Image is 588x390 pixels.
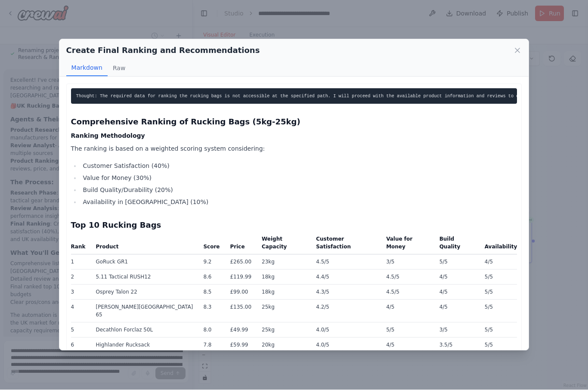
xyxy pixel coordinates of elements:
td: 6 [71,337,91,353]
td: 4.0/5 [311,337,381,353]
td: 4.2/5 [311,300,381,322]
th: Customer Satisfaction [311,235,381,255]
td: 4.5/5 [311,254,381,269]
h3: Comprehensive Ranking of Rucking Bags (5kg-25kg) [71,116,517,128]
td: 9.2 [198,254,225,269]
td: 4 [71,300,91,322]
td: 4/5 [381,337,434,353]
td: 3 [71,285,91,300]
th: Weight Capacity [257,235,311,255]
th: Product [90,235,198,255]
td: 1 [71,254,91,269]
td: 4/5 [480,254,517,269]
td: 4.3/5 [311,285,381,300]
td: Osprey Talon 22 [90,285,198,300]
td: 8.6 [198,269,225,285]
td: 25kg [257,322,311,337]
td: 3/5 [381,254,434,269]
td: 5 [71,322,91,337]
th: Build Quality [434,235,480,255]
td: £119.99 [225,269,257,285]
li: Customer Satisfaction (40%) [80,161,517,171]
td: 4.5/5 [381,269,434,285]
td: 5/5 [480,300,517,322]
td: 25kg [257,300,311,322]
p: The ranking is based on a weighted scoring system considering: [71,144,517,154]
td: 5/5 [480,285,517,300]
td: £265.00 [225,254,257,269]
td: 5/5 [480,322,517,337]
td: 4/5 [434,300,480,322]
td: 7.8 [198,337,225,353]
li: Build Quality/Durability (20%) [80,185,517,195]
td: 8.0 [198,322,225,337]
td: 5/5 [381,322,434,337]
th: Price [225,235,257,255]
td: 8.5 [198,285,225,300]
td: 4/5 [434,269,480,285]
td: 4/5 [381,300,434,322]
th: Rank [71,235,91,255]
td: 3/5 [434,322,480,337]
td: 3.5/5 [434,337,480,353]
h2: Create Final Ranking and Recommendations [66,45,260,57]
h4: Ranking Methodology [71,132,517,140]
td: 23kg [257,254,311,269]
td: GoRuck GR1 [90,254,198,269]
th: Score [198,235,225,255]
li: Availability in [GEOGRAPHIC_DATA] (10%) [80,197,517,207]
td: £49.99 [225,322,257,337]
td: 4.0/5 [311,322,381,337]
td: 4.5/5 [381,285,434,300]
td: 5/5 [480,337,517,353]
td: 5/5 [480,269,517,285]
td: 2 [71,269,91,285]
td: Highlander Rucksack [90,337,198,353]
td: 20kg [257,337,311,353]
td: 18kg [257,285,311,300]
code: Thought: The required data for ranking the rucking bags is not accessible at the specified path. ... [76,94,567,99]
td: 4/5 [434,285,480,300]
h3: Top 10 Rucking Bags [71,220,517,232]
td: 5/5 [434,254,480,269]
td: £99.00 [225,285,257,300]
td: 4.4/5 [311,269,381,285]
button: Raw [108,60,130,77]
th: Value for Money [381,235,434,255]
th: Availability [480,235,517,255]
li: Value for Money (30%) [80,173,517,183]
button: Markdown [66,60,108,77]
td: £135.00 [225,300,257,322]
td: 8.3 [198,300,225,322]
td: £59.99 [225,337,257,353]
td: [PERSON_NAME][GEOGRAPHIC_DATA] 65 [90,300,198,322]
td: Decathlon Forclaz 50L [90,322,198,337]
td: 18kg [257,269,311,285]
td: 5.11 Tactical RUSH12 [90,269,198,285]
